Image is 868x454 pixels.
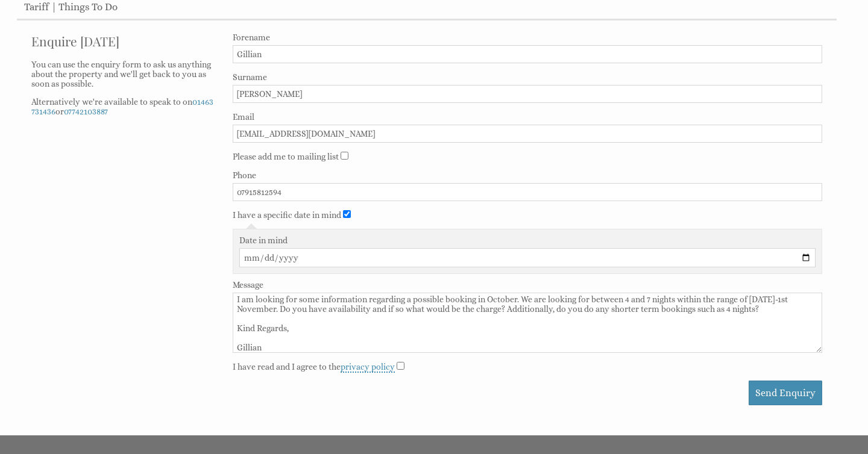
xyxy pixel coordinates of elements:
[233,112,822,122] label: Email
[233,183,822,201] input: Phone Number
[233,170,822,180] label: Phone
[233,152,339,161] label: Please add me to mailing list
[58,1,118,13] a: Things To Do
[233,362,395,372] label: I have read and I agree to the
[233,210,341,220] label: I have a specific date in mind
[233,72,822,82] label: Surname
[233,125,822,143] input: Email Address
[233,85,822,103] input: Surname
[749,381,822,405] button: Send Enquiry
[233,45,822,63] input: Forename
[64,107,108,116] a: 07742103887
[233,280,822,290] label: Message
[341,362,395,373] a: privacy policy
[239,248,816,267] input: e.g. 10/05/2026
[239,235,816,245] label: Date in mind
[233,33,822,42] label: Forename
[31,97,213,116] a: 01463 731436
[31,33,218,49] a: Enquire [DATE]
[31,97,218,116] p: Alternatively we're available to speak to on or
[24,1,49,13] a: Tariff
[31,60,218,89] p: You can use the enquiry form to ask us anything about the property and we'll get back to you as s...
